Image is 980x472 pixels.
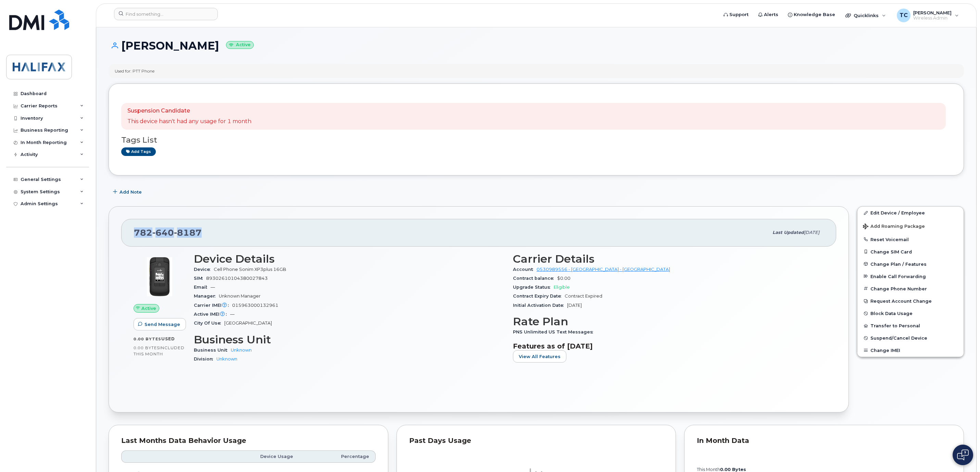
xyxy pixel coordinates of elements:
[857,283,964,295] button: Change Phone Number
[134,345,160,350] span: 0.00 Bytes
[194,356,216,362] span: Division
[134,337,161,341] span: 0.00 Bytes
[857,319,964,332] button: Transfer to Personal
[109,186,148,198] button: Add Note
[772,230,804,235] span: Last updated
[565,293,602,299] span: Contract Expired
[219,293,261,299] span: Unknown Manager
[232,303,278,308] span: 015963000132961
[870,336,927,341] span: Suspend/Cancel Device
[145,321,180,328] span: Send Message
[299,450,376,463] th: Percentage
[127,118,251,126] p: This device hasn't had any usage for 1 month
[139,256,180,297] img: image20231002-3703462-1pxnub3.jpeg
[194,348,231,353] span: Business Unit
[194,253,505,265] h3: Device Details
[857,219,964,233] button: Add Roaming Package
[121,437,376,444] div: Last Months Data Behavior Usage
[230,312,235,317] span: —
[804,230,819,235] span: [DATE]
[194,267,214,272] span: Device
[194,320,224,326] span: City Of Use
[194,312,230,317] span: Active IMEI
[115,68,154,74] div: Used for: PTT Phone
[857,332,964,344] button: Suspend/Cancel Device
[513,303,567,308] span: Initial Activation Date
[231,348,252,353] a: Unknown
[194,276,206,281] span: SIM
[161,336,175,341] span: used
[696,467,746,472] text: this month
[215,450,299,463] th: Device Usage
[513,267,537,272] span: Account
[857,307,964,319] button: Block Data Usage
[127,107,251,115] p: Suspension Candidate
[121,136,951,144] h3: Tags List
[857,344,964,356] button: Change IMEI
[134,345,185,356] span: included this month
[134,318,186,330] button: Send Message
[513,350,566,363] button: View All Features
[194,285,211,290] span: Email
[697,437,951,444] div: In Month Data
[857,295,964,307] button: Request Account Change
[513,293,565,299] span: Contract Expiry Date
[214,267,286,272] span: Cell Phone Sonim XP3plus 16GB
[857,270,964,283] button: Enable Call Forwarding
[226,41,254,49] small: Active
[567,303,582,308] span: [DATE]
[519,353,561,360] span: View All Features
[857,258,964,270] button: Change Plan / Features
[120,189,142,195] span: Add Note
[857,207,964,219] a: Edit Device / Employee
[194,293,219,299] span: Manager
[152,227,174,238] span: 640
[870,261,927,266] span: Change Plan / Features
[109,40,964,52] h1: [PERSON_NAME]
[513,342,824,350] h3: Features as of [DATE]
[409,437,664,444] div: Past Days Usage
[194,303,232,308] span: Carrier IMEI
[216,356,237,362] a: Unknown
[513,329,596,335] span: PNS Unlimited US Text Messages
[174,227,202,238] span: 8187
[720,467,746,472] tspan: 0.00 Bytes
[224,320,272,326] span: [GEOGRAPHIC_DATA]
[513,276,557,281] span: Contract balance
[141,305,156,312] span: Active
[121,147,156,156] a: Add tags
[513,315,824,328] h3: Rate Plan
[206,276,268,281] span: 89302610104380027843
[857,233,964,246] button: Reset Voicemail
[513,253,824,265] h3: Carrier Details
[554,285,570,290] span: Eligible
[857,246,964,258] button: Change SIM Card
[557,276,570,281] span: $0.00
[513,285,554,290] span: Upgrade Status
[863,224,925,230] span: Add Roaming Package
[134,227,202,238] span: 782
[870,274,926,279] span: Enable Call Forwarding
[957,449,969,460] img: Open chat
[537,267,670,272] a: 0530989556 - [GEOGRAPHIC_DATA] - [GEOGRAPHIC_DATA]
[211,285,215,290] span: —
[194,333,505,346] h3: Business Unit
